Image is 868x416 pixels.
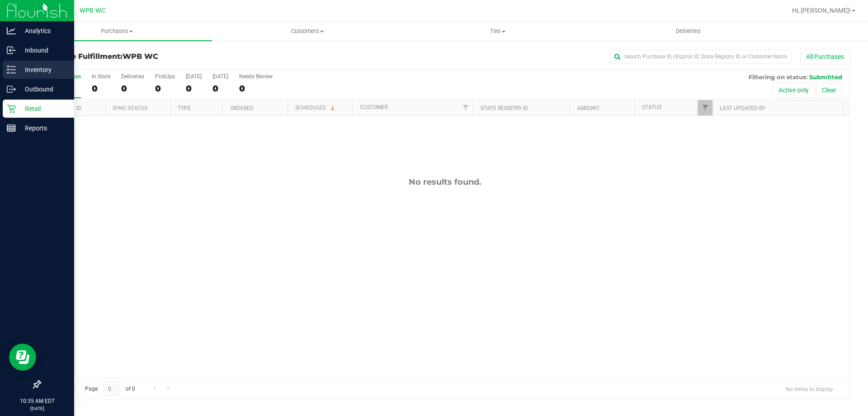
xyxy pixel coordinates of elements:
[816,82,842,98] button: Clear
[22,22,212,41] a: Purchases
[7,124,16,133] inline-svg: Reports
[7,85,16,94] inline-svg: Outbound
[295,105,336,111] a: Scheduled
[800,49,850,64] button: All Purchases
[642,104,661,110] a: Status
[720,105,765,111] a: Last Updated By
[7,104,16,113] inline-svg: Retail
[4,397,70,405] p: 10:35 AM EDT
[239,83,273,94] div: 0
[7,26,16,35] inline-svg: Analytics
[121,83,144,94] div: 0
[113,105,147,111] a: Sync Status
[230,105,254,111] a: Ordered
[792,7,851,14] span: Hi, [PERSON_NAME]!
[178,105,191,111] a: Type
[593,22,783,41] a: Deliveries
[481,105,528,111] a: State Registry ID
[212,22,402,41] a: Customers
[698,100,712,115] a: Filter
[40,177,849,187] div: No results found.
[22,27,212,35] span: Purchases
[402,22,593,41] a: Tills
[186,83,202,94] div: 0
[360,104,388,110] a: Customer
[123,52,158,61] span: WPB WC
[9,344,36,371] iframe: Resource center
[212,73,228,80] div: [DATE]
[212,83,228,94] div: 0
[77,382,142,396] span: Page of 0
[155,83,175,94] div: 0
[80,7,105,14] span: WPB WC
[577,105,599,111] a: Amount
[16,123,70,134] p: Reports
[749,73,807,81] span: Filtering on status:
[664,27,713,35] span: Deliveries
[16,84,70,95] p: Outbound
[458,100,473,115] a: Filter
[92,73,110,80] div: In Store
[773,82,815,98] button: Active only
[7,46,16,55] inline-svg: Inbound
[778,382,840,396] span: No items to display
[809,73,842,81] span: Submitted
[7,65,16,74] inline-svg: Inventory
[40,53,310,61] h3: Purchase Fulfillment:
[186,73,202,80] div: [DATE]
[4,405,70,412] p: [DATE]
[16,103,70,114] p: Retail
[92,83,110,94] div: 0
[155,73,175,80] div: PickUps
[16,45,70,56] p: Inbound
[212,27,402,35] span: Customers
[403,27,592,35] span: Tills
[121,73,144,80] div: Deliveries
[16,25,70,36] p: Analytics
[16,64,70,75] p: Inventory
[239,73,273,80] div: Needs Review
[610,50,791,63] input: Search Purchase ID, Original ID, State Registry ID or Customer Name...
